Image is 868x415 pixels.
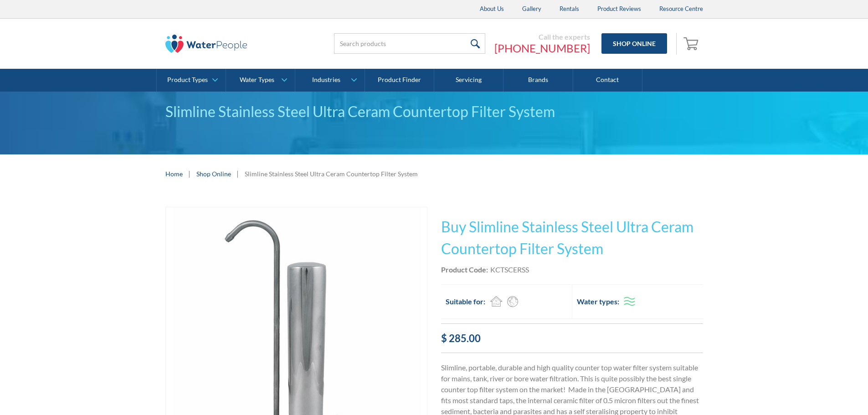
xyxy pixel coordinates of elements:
a: Home [165,169,183,179]
div: KCTSCERSS [490,264,529,275]
div: | [187,168,192,179]
a: Shop Online [196,169,231,179]
img: The Water People [165,35,247,53]
div: | [236,168,240,179]
div: Slimline Stainless Steel Ultra Ceram Countertop Filter System [245,169,418,179]
div: Call the experts [494,32,590,41]
h2: Suitable for: [446,296,485,307]
a: Industries [295,69,364,92]
a: Shop Online [601,33,667,54]
a: Contact [573,69,642,92]
img: shopping cart [683,36,701,51]
h1: Buy Slimline Stainless Steel Ultra Ceram Countertop Filter System [441,216,703,260]
h2: Water types: [577,296,619,307]
div: Slimline Stainless Steel Ultra Ceram Countertop Filter System [165,101,703,123]
strong: Product Code: [441,265,488,274]
a: Brands [503,69,573,92]
a: Open empty cart [681,33,703,55]
div: Industries [312,76,340,84]
input: Search products [334,33,485,54]
div: $ 285.00 [441,331,703,346]
a: [PHONE_NUMBER] [494,41,590,55]
div: Water Types [240,76,274,84]
a: Water Types [226,69,295,92]
a: Servicing [434,69,503,92]
div: Product Types [167,76,208,84]
a: Product Types [157,69,226,92]
a: Product Finder [365,69,434,92]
